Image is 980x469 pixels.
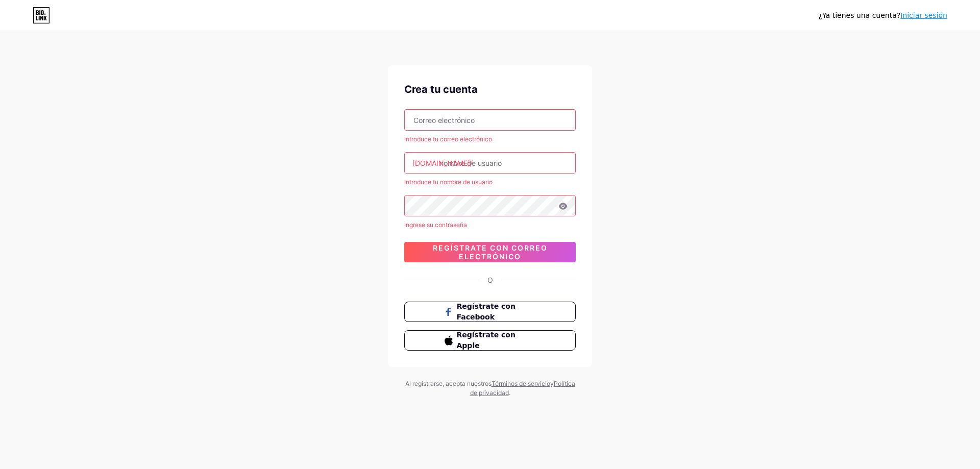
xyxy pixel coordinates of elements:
[404,330,576,351] button: Regístrate con Apple
[405,110,575,130] input: Correo electrónico
[550,380,554,387] font: y
[492,380,550,387] a: Términos de servicio
[487,276,493,284] font: O
[405,380,492,387] font: Al registrarse, acepta nuestros
[412,159,473,167] font: [DOMAIN_NAME]/
[433,243,548,261] font: Regístrate con correo electrónico
[819,11,901,19] font: ¿Ya tienes una cuenta?
[404,221,467,229] font: Ingrese su contraseña
[457,302,516,321] font: Regístrate con Facebook
[404,135,492,143] font: Introduce tu correo electrónico
[900,11,947,19] a: Iniciar sesión
[404,178,493,186] font: Introduce tu nombre de usuario
[404,242,576,262] button: Regístrate con correo electrónico
[457,331,516,350] font: Regístrate con Apple
[404,302,576,322] button: Regístrate con Facebook
[404,83,478,95] font: Crea tu cuenta
[405,153,575,173] input: nombre de usuario
[509,389,510,397] font: .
